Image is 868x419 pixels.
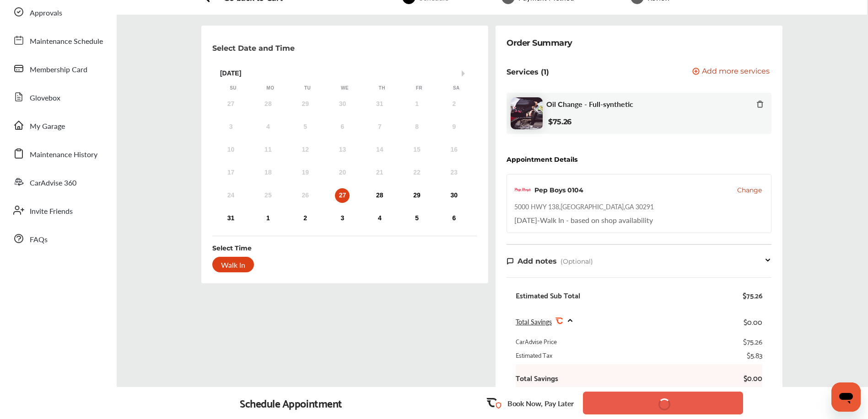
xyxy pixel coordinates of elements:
[30,177,76,189] span: CarAdvise 360
[546,100,633,108] span: Oil Change - Full-synthetic
[335,165,350,180] div: Not available Wednesday, August 20th, 2025
[335,188,350,203] div: Choose Wednesday, August 27th, 2025
[261,143,275,157] div: Not available Monday, August 11th, 2025
[8,227,108,250] a: FAQs
[507,68,549,76] p: Services (1)
[8,198,108,222] a: Invite Friends
[410,188,424,203] div: Choose Friday, August 29th, 2025
[514,202,654,211] div: 5000 HWY 138 , [GEOGRAPHIC_DATA] , GA 30291
[372,143,387,157] div: Not available Thursday, August 14th, 2025
[735,373,762,382] b: $0.00
[212,44,295,53] p: Select Date and Time
[447,188,461,203] div: Choose Saturday, August 30th, 2025
[452,85,461,91] div: Sa
[377,85,387,91] div: Th
[30,121,65,133] span: My Garage
[737,186,762,195] button: Change
[8,113,108,137] a: My Garage
[514,182,531,198] img: logo-pepboys.png
[340,85,349,91] div: We
[410,97,424,111] div: Not available Friday, August 1st, 2025
[534,186,583,195] div: Pep Boys 0104
[447,165,461,180] div: Not available Saturday, August 23rd, 2025
[224,211,238,226] div: Choose Sunday, August 31st, 2025
[298,165,313,180] div: Not available Tuesday, August 19th, 2025
[298,120,313,134] div: Not available Tuesday, August 5th, 2025
[462,70,468,77] button: Next Month
[372,97,387,111] div: Not available Thursday, July 31st, 2025
[298,97,313,111] div: Not available Tuesday, July 29th, 2025
[30,64,87,76] span: Membership Card
[303,85,312,91] div: Tu
[224,120,238,134] div: Not available Sunday, August 3rd, 2025
[410,211,424,226] div: Choose Friday, September 5th, 2025
[447,211,461,226] div: Choose Saturday, September 6th, 2025
[692,68,770,76] button: Add more services
[447,97,461,111] div: Not available Saturday, August 2nd, 2025
[507,156,577,163] div: Appointment Details
[8,85,108,109] a: Glovebox
[514,215,537,225] span: [DATE]
[507,257,514,265] img: note-icon.db9493fa.svg
[516,350,552,360] div: Estimated Tax
[8,170,108,194] a: CarAdvise 360
[743,337,762,346] div: $75.26
[212,244,252,253] div: Select Time
[298,143,313,157] div: Not available Tuesday, August 12th, 2025
[335,211,350,226] div: Choose Wednesday, September 3rd, 2025
[516,373,558,382] b: Total Savings
[516,337,557,346] div: CarAdvise Price
[702,68,770,76] span: Add more services
[212,257,254,272] div: Walk In
[335,120,350,134] div: Not available Wednesday, August 6th, 2025
[224,97,238,111] div: Not available Sunday, July 27th, 2025
[261,97,275,111] div: Not available Monday, July 28th, 2025
[30,206,73,217] span: Invite Friends
[516,317,552,326] span: Total Savings
[507,37,572,49] div: Order Summary
[240,397,342,409] div: Schedule Appointment
[8,57,108,80] a: Membership Card
[447,143,461,157] div: Not available Saturday, August 16th, 2025
[372,188,387,203] div: Choose Thursday, August 28th, 2025
[224,143,238,157] div: Not available Sunday, August 10th, 2025
[229,85,238,91] div: Su
[415,85,424,91] div: Fr
[507,398,574,408] p: Book Now, Pay Later
[410,165,424,180] div: Not available Friday, August 22nd, 2025
[372,211,387,226] div: Choose Thursday, September 4th, 2025
[511,97,543,129] img: oil-change-thumb.jpg
[372,165,387,180] div: Not available Thursday, August 21st, 2025
[298,188,313,203] div: Not available Tuesday, August 26th, 2025
[744,315,762,328] div: $0.00
[692,68,771,76] a: Add more services
[30,234,48,246] span: FAQs
[8,142,108,165] a: Maintenance History
[30,7,62,19] span: Approvals
[548,117,571,126] b: $75.26
[561,257,593,265] span: (Optional)
[743,291,762,300] div: $75.26
[514,215,653,225] div: Walk In - based on shop availability
[372,120,387,134] div: Not available Thursday, August 7th, 2025
[30,149,97,161] span: Maintenance History
[215,69,475,77] div: [DATE]
[583,392,743,414] button: Save Date and Time
[30,36,103,48] span: Maintenance Schedule
[8,28,108,52] a: Maintenance Schedule
[261,165,275,180] div: Not available Monday, August 18th, 2025
[410,143,424,157] div: Not available Friday, August 15th, 2025
[261,120,275,134] div: Not available Monday, August 4th, 2025
[518,257,557,265] span: Add notes
[747,350,762,360] div: $5.83
[266,85,275,91] div: Mo
[335,97,350,111] div: Not available Wednesday, July 30th, 2025
[224,188,238,203] div: Not available Sunday, August 24th, 2025
[537,215,540,225] span: -
[298,211,313,226] div: Choose Tuesday, September 2nd, 2025
[261,188,275,203] div: Not available Monday, August 25th, 2025
[410,120,424,134] div: Not available Friday, August 8th, 2025
[335,143,350,157] div: Not available Wednesday, August 13th, 2025
[224,165,238,180] div: Not available Sunday, August 17th, 2025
